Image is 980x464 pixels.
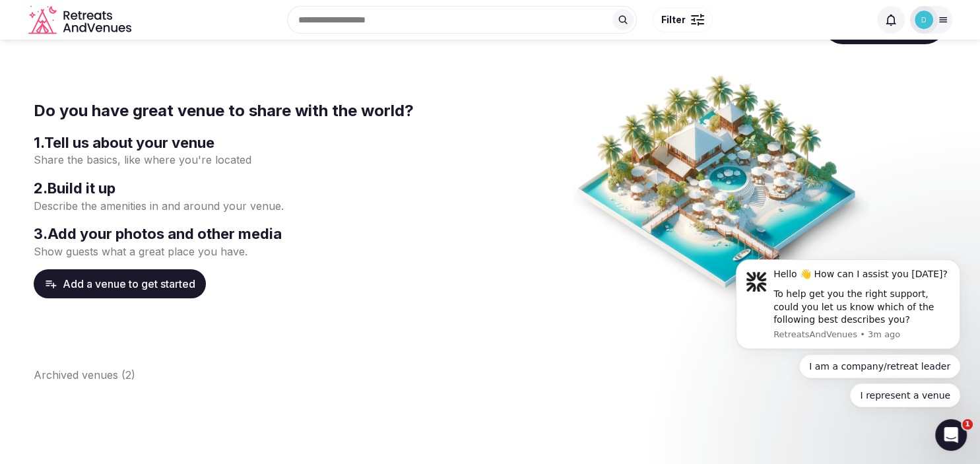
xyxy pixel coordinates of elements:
[935,419,967,451] iframe: Intercom live chat
[34,152,485,167] p: Share the basics, like where you're located
[34,178,485,199] h3: 2 . Build it up
[28,5,134,35] a: Visit the homepage
[34,133,485,153] h3: 1 . Tell us about your venue
[34,269,206,298] button: Add a venue to get started
[962,419,973,430] span: 1
[34,244,485,259] p: Show guests what a great place you have.
[661,13,686,26] span: Filter
[34,100,485,122] h2: Do you have great venue to share with the world?
[716,244,980,457] iframe: Intercom notifications message
[653,7,713,32] button: Filter
[915,11,933,29] img: davidcook2654
[28,5,134,35] svg: Retreats and Venues company logo
[34,224,485,244] h3: 3 . Add your photos and other media
[34,199,485,213] p: Describe the amenities in and around your venue.
[573,73,869,300] img: Create venue
[34,367,135,383] button: Archived venues (2)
